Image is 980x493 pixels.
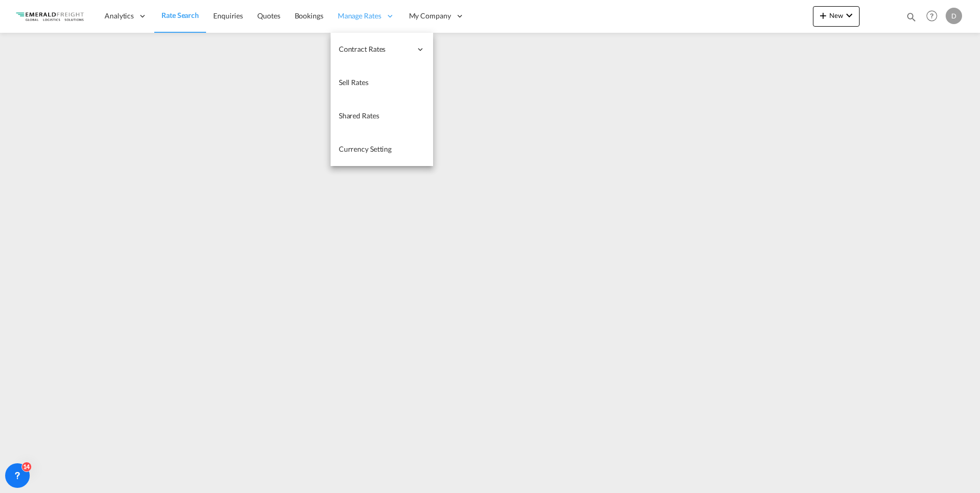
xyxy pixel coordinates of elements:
span: Contract Rates [339,44,412,54]
span: Analytics [105,11,134,21]
div: D [946,8,962,24]
span: Shared Rates [339,111,379,120]
button: icon-plus 400-fgNewicon-chevron-down [813,6,860,27]
img: c4318bc049f311eda2ff698fe6a37287.png [15,5,85,28]
div: icon-magnify [906,11,917,27]
a: Currency Setting [331,133,433,166]
span: Enquiries [213,11,243,20]
span: New [817,11,855,19]
div: Help [923,7,946,26]
span: Bookings [295,11,323,20]
span: Sell Rates [339,78,369,87]
a: Shared Rates [331,99,433,133]
md-icon: icon-magnify [906,11,917,23]
span: Manage Rates [338,11,381,21]
div: Contract Rates [331,33,433,66]
span: Quotes [257,11,280,20]
span: Rate Search [161,11,199,19]
a: Sell Rates [331,66,433,99]
md-icon: icon-plus 400-fg [817,9,829,22]
span: Currency Setting [339,145,392,153]
span: My Company [409,11,451,21]
span: Help [923,7,941,25]
md-icon: icon-chevron-down [843,9,855,22]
